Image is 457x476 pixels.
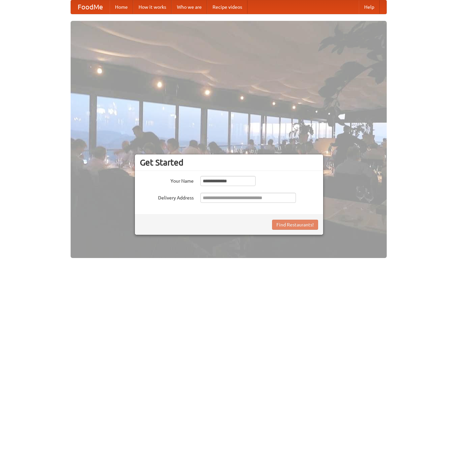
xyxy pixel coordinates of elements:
[359,0,380,14] a: Help
[172,0,207,14] a: Who we are
[133,0,172,14] a: How it works
[207,0,247,14] a: Recipe videos
[140,176,194,184] label: Your Name
[71,0,110,14] a: FoodMe
[140,193,194,201] label: Delivery Address
[272,220,318,230] button: Find Restaurants!
[110,0,133,14] a: Home
[140,157,318,168] h3: Get Started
